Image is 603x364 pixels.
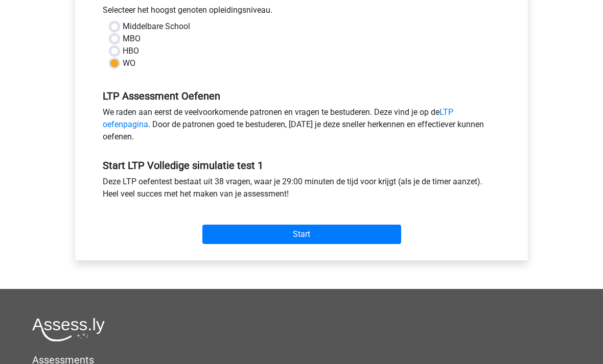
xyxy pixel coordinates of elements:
div: Selecteer het hoogst genoten opleidingsniveau. [95,5,508,21]
label: WO [123,58,135,70]
div: We raden aan eerst de veelvoorkomende patronen en vragen te bestuderen. Deze vind je op de . Door... [95,107,508,148]
label: MBO [123,33,141,45]
img: Assessly logo [32,318,105,342]
label: HBO [123,45,139,58]
input: Start [202,225,401,245]
h5: Start LTP Volledige simulatie test 1 [103,160,500,172]
div: Deze LTP oefentest bestaat uit 38 vragen, waar je 29:00 minuten de tijd voor krijgt (als je de ti... [95,176,508,205]
label: Middelbare School [123,21,190,33]
h5: LTP Assessment Oefenen [103,90,500,103]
